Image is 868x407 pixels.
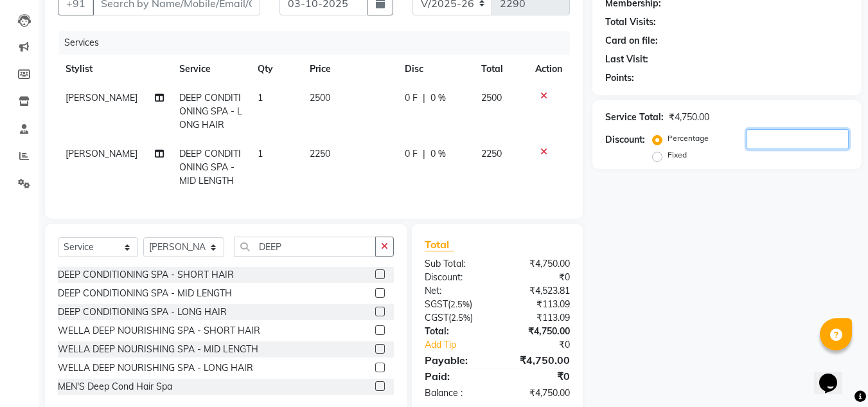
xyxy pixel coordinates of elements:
[302,55,397,84] th: Price
[425,312,448,323] span: CGST
[415,338,511,352] a: Add Tip
[58,361,253,375] div: WELLA DEEP NOURISHING SPA - LONG HAIR
[415,311,497,325] div: ( )
[605,111,664,124] div: Service Total:
[511,338,580,352] div: ₹0
[450,299,470,309] span: 2.5%
[258,92,263,104] span: 1
[234,237,376,257] input: Search or Scan
[310,92,330,104] span: 2500
[415,284,497,298] div: Net:
[669,111,709,124] div: ₹4,750.00
[497,284,580,298] div: ₹4,523.81
[481,148,502,159] span: 2250
[258,148,263,159] span: 1
[497,352,580,368] div: ₹4,750.00
[415,386,497,400] div: Balance :
[668,132,709,144] label: Percentage
[497,311,580,325] div: ₹113.09
[58,343,258,356] div: WELLA DEEP NOURISHING SPA - MID LENGTH
[66,148,137,159] span: [PERSON_NAME]
[397,55,474,84] th: Disc
[58,268,234,282] div: DEEP CONDITIONING SPA - SHORT HAIR
[497,271,580,284] div: ₹0
[58,324,260,338] div: WELLA DEEP NOURISHING SPA - SHORT HAIR
[172,55,250,84] th: Service
[405,147,418,161] span: 0 F
[425,238,454,251] span: Total
[415,325,497,338] div: Total:
[605,34,658,48] div: Card on file:
[451,312,470,323] span: 2.5%
[250,55,302,84] th: Qty
[481,92,502,104] span: 2500
[179,148,241,186] span: DEEP CONDITIONING SPA - MID LENGTH
[497,325,580,338] div: ₹4,750.00
[527,55,570,84] th: Action
[497,298,580,311] div: ₹113.09
[497,257,580,271] div: ₹4,750.00
[415,271,497,284] div: Discount:
[59,31,580,55] div: Services
[497,386,580,400] div: ₹4,750.00
[58,55,172,84] th: Stylist
[605,15,656,29] div: Total Visits:
[605,133,645,147] div: Discount:
[474,55,528,84] th: Total
[668,149,687,161] label: Fixed
[405,91,418,105] span: 0 F
[415,257,497,271] div: Sub Total:
[58,287,232,300] div: DEEP CONDITIONING SPA - MID LENGTH
[415,368,497,384] div: Paid:
[179,92,242,131] span: DEEP CONDITIONING SPA - LONG HAIR
[415,352,497,368] div: Payable:
[310,148,330,159] span: 2250
[423,147,425,161] span: |
[430,91,446,105] span: 0 %
[415,298,497,311] div: ( )
[605,71,634,85] div: Points:
[423,91,425,105] span: |
[58,305,227,319] div: DEEP CONDITIONING SPA - LONG HAIR
[58,380,172,393] div: MEN'S Deep Cond Hair Spa
[66,92,137,104] span: [PERSON_NAME]
[425,298,448,310] span: SGST
[814,356,855,394] iframe: chat widget
[497,368,580,384] div: ₹0
[430,147,446,161] span: 0 %
[605,53,648,66] div: Last Visit:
